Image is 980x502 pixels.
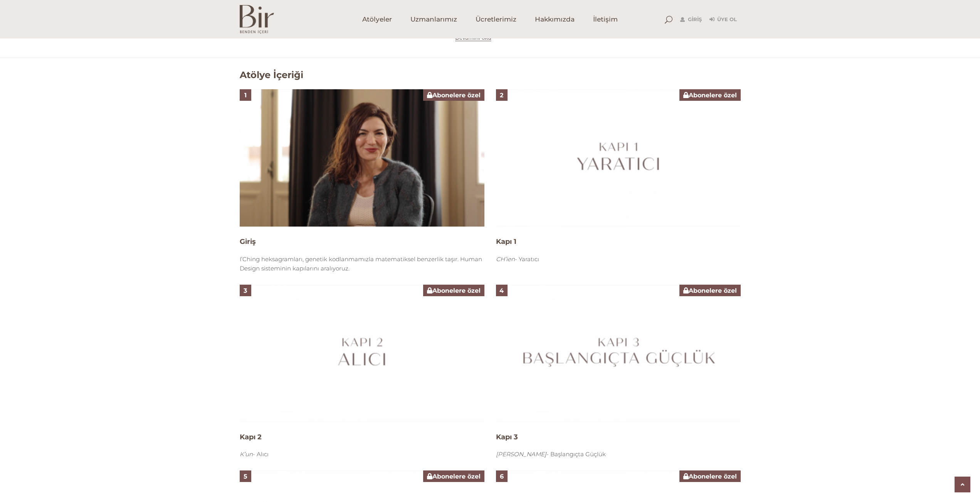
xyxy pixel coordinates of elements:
span: Abonelere özel [427,92,481,99]
span: 2 [500,92,503,99]
span: Abonelere özel [683,473,737,480]
span: Hakkımızda [535,15,575,24]
span: 5 [244,473,247,480]
div: - Yaratıcı [496,255,741,264]
h4: Kapı 2 [240,432,484,442]
span: Ücretlerimiz [476,15,516,24]
div: - Başlangıçta Güçlük [496,450,741,459]
span: Abonelere özel [427,287,481,294]
div: I’Ching heksagramları, genetik kodlanmamızla matematiksel benzerlik taşır. Human Design sistemini... [240,255,484,273]
h2: Atölye İçeriği [240,70,303,81]
em: [PERSON_NAME] [496,450,546,458]
a: Giriş [680,15,702,24]
span: Abonelere özel [683,92,737,99]
span: İletişim [593,15,618,24]
span: Abonelere özel [427,473,481,480]
span: 1 [244,92,247,99]
em: K’un [240,450,253,458]
span: 3 [244,287,247,294]
a: Üye Ol [709,15,737,24]
span: Uzmanlarımız [410,15,457,24]
h4: Kapı 3 [496,432,741,442]
div: - Alıcı [240,450,484,459]
span: Abonelere özel [683,287,737,294]
span: 6 [500,473,504,480]
em: CH’ien [496,255,515,263]
span: 4 [499,287,504,294]
span: Atölyeler [362,15,392,24]
h4: Giriş [240,237,484,247]
h4: Kapı 1 [496,237,741,247]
